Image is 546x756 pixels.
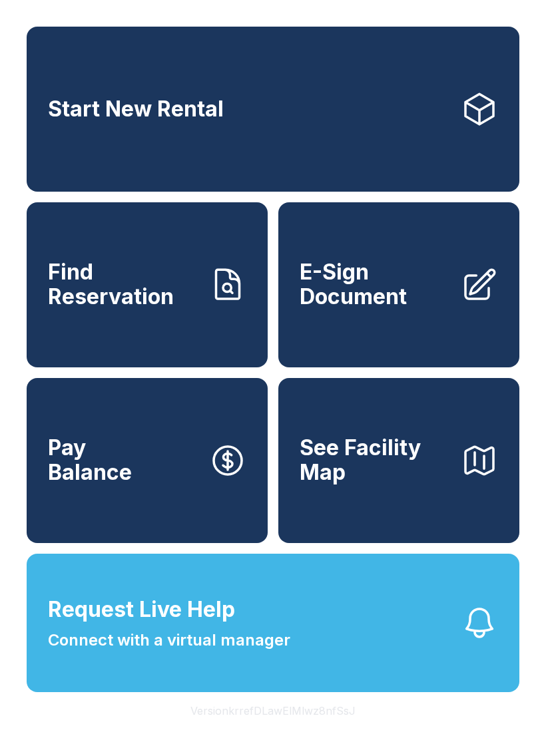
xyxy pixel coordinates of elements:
a: E-Sign Document [278,202,519,367]
span: Request Live Help [48,594,235,626]
span: E-Sign Document [300,260,450,309]
a: Start New Rental [27,27,519,192]
span: Pay Balance [48,436,132,484]
span: Find Reservation [48,260,198,309]
button: VersionkrrefDLawElMlwz8nfSsJ [180,692,366,729]
button: PayBalance [27,378,268,543]
button: See Facility Map [278,378,519,543]
span: See Facility Map [300,436,450,484]
span: Connect with a virtual manager [48,628,290,652]
a: Find Reservation [27,202,268,367]
button: Request Live HelpConnect with a virtual manager [27,554,519,692]
span: Start New Rental [48,97,224,122]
